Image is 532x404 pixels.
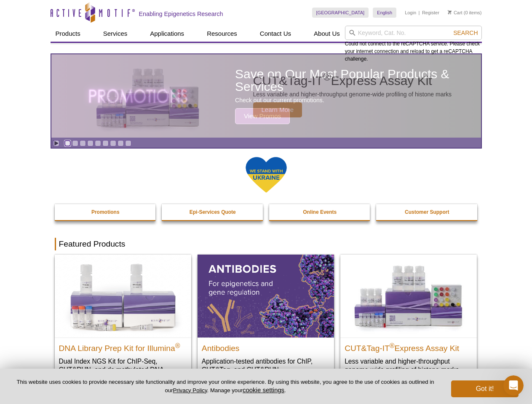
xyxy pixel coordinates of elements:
a: Go to slide 6 [102,140,109,146]
h2: CUT&Tag-IT Express Assay Kit [253,74,452,87]
a: Customer Support [376,204,478,220]
input: Keyword, Cat. No. [345,26,482,40]
h2: Featured Products [55,238,478,250]
p: Dual Index NGS Kit for ChIP-Seq, CUT&RUN, and ds methylated DNA assays. [59,357,187,383]
a: Privacy Policy [173,387,207,393]
a: Go to slide 5 [95,140,101,146]
a: Products [51,26,86,42]
a: CUT&Tag-IT Express Assay Kit CUT&Tag-IT®Express Assay Kit Less variable and higher-throughput gen... [51,54,481,138]
a: Go to slide 4 [87,140,94,146]
a: Toggle autoplay [53,140,59,146]
strong: Customer Support [405,209,449,215]
button: Got it! [451,380,519,397]
a: Go to slide 7 [110,140,116,146]
a: English [373,8,396,18]
a: Resources [202,26,242,42]
h2: DNA Library Prep Kit for Illumina [59,340,187,353]
img: DNA Library Prep Kit for Illumina [55,255,191,337]
img: Your Cart [448,10,452,14]
strong: Epi-Services Quote [190,209,236,215]
h2: CUT&Tag-IT Express Assay Kit [345,340,473,353]
p: Less variable and higher-throughput genome-wide profiling of histone marks​. [345,357,473,374]
a: Applications [145,26,189,42]
li: (0 items) [448,8,482,18]
a: All Antibodies Antibodies Application-tested antibodies for ChIP, CUT&Tag, and CUT&RUN. [198,255,334,382]
a: About Us [309,26,345,42]
a: Promotions [55,204,157,220]
button: Search [451,29,480,37]
p: This website uses cookies to provide necessary site functionality and improve your online experie... [13,378,437,394]
sup: ® [390,342,395,349]
a: Online Events [269,204,371,220]
a: Go to slide 3 [80,140,86,146]
a: DNA Library Prep Kit for Illumina DNA Library Prep Kit for Illumina® Dual Index NGS Kit for ChIP-... [55,255,191,391]
span: Search [453,29,478,36]
strong: Online Events [303,209,337,215]
p: Application-tested antibodies for ChIP, CUT&Tag, and CUT&RUN. [202,357,330,374]
img: All Antibodies [198,255,334,337]
a: Go to slide 9 [125,140,131,146]
div: Could not connect to the reCAPTCHA service. Please check your internet connection and reload to g... [345,26,482,63]
a: CUT&Tag-IT® Express Assay Kit CUT&Tag-IT®Express Assay Kit Less variable and higher-throughput ge... [340,255,477,382]
li: | [419,8,420,18]
article: CUT&Tag-IT Express Assay Kit [51,54,481,138]
button: cookie settings [243,386,284,393]
a: Contact Us [255,26,296,42]
img: CUT&Tag-IT® Express Assay Kit [340,255,477,337]
a: Go to slide 2 [72,140,78,146]
sup: ® [175,342,180,349]
a: Login [405,10,416,16]
h2: Enabling Epigenetics Research [139,10,223,18]
a: Services [98,26,133,42]
a: Cart [448,10,462,16]
a: Epi-Services Quote [162,204,264,220]
p: Less variable and higher-throughput genome-wide profiling of histone marks [253,90,452,98]
a: [GEOGRAPHIC_DATA] [312,8,369,18]
iframe: Intercom live chat [503,375,524,396]
span: Learn More [253,102,302,117]
a: Go to slide 1 [64,140,71,146]
a: Register [422,10,439,16]
a: Go to slide 8 [118,140,124,146]
img: We Stand With Ukraine [245,156,287,194]
h2: Antibodies [202,340,330,353]
sup: ® [323,71,331,82]
img: CUT&Tag-IT Express Assay Kit [78,50,217,142]
strong: Promotions [91,209,120,215]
